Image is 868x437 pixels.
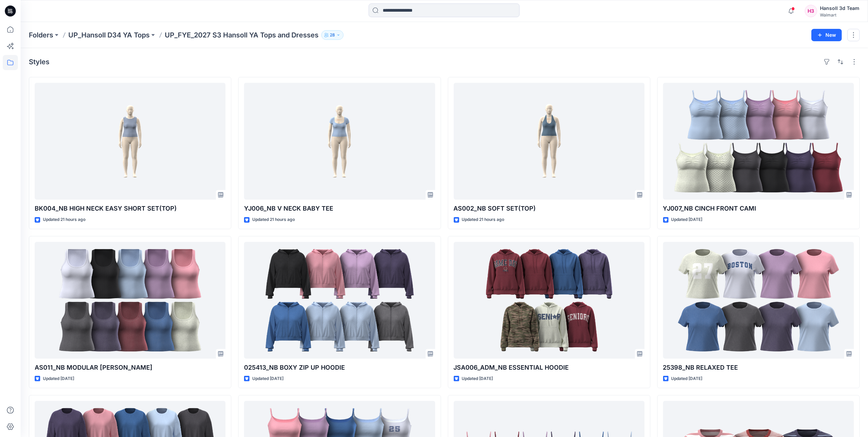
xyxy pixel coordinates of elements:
[805,5,817,17] div: H3
[330,31,335,39] p: 28
[252,375,283,382] p: Updated [DATE]
[811,29,842,41] button: New
[663,204,854,213] p: YJ007_NB CINCH FRONT CAMI
[663,363,854,372] p: 25398_NB RELAXED TEE
[68,30,150,40] a: UP_Hansoll D34 YA Tops
[820,4,859,12] div: Hansoll 3d Team
[244,83,435,200] a: YJ006_NB V NECK BABY TEE
[671,375,703,382] p: Updated [DATE]
[462,375,493,382] p: Updated [DATE]
[321,30,344,40] button: 28
[663,83,854,200] a: YJ007_NB CINCH FRONT CAMI
[244,204,435,213] p: YJ006_NB V NECK BABY TEE
[252,216,295,223] p: Updated 21 hours ago
[29,30,53,40] a: Folders
[35,242,225,359] a: AS011_NB MODULAR TAMI
[35,83,225,200] a: BK004_NB HIGH NECK EASY SHORT SET(TOP)
[244,363,435,372] p: 025413_NB BOXY ZIP UP HOODIE
[29,58,49,66] h4: Styles
[43,216,85,223] p: Updated 21 hours ago
[663,242,854,359] a: 25398_NB RELAXED TEE
[35,204,225,213] p: BK004_NB HIGH NECK EASY SHORT SET(TOP)
[671,216,703,223] p: Updated [DATE]
[244,242,435,359] a: 025413_NB BOXY ZIP UP HOODIE
[454,363,645,372] p: JSA006_ADM_NB ESSENTIAL HOODIE
[165,30,319,40] p: UP_FYE_2027 S3 Hansoll YA Tops and Dresses
[820,12,859,18] div: Walmart
[35,363,225,372] p: AS011_NB MODULAR [PERSON_NAME]
[454,204,645,213] p: AS002_NB SOFT SET(TOP)
[43,375,74,382] p: Updated [DATE]
[454,242,645,359] a: JSA006_ADM_NB ESSENTIAL HOODIE
[462,216,505,223] p: Updated 21 hours ago
[454,83,645,200] a: AS002_NB SOFT SET(TOP)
